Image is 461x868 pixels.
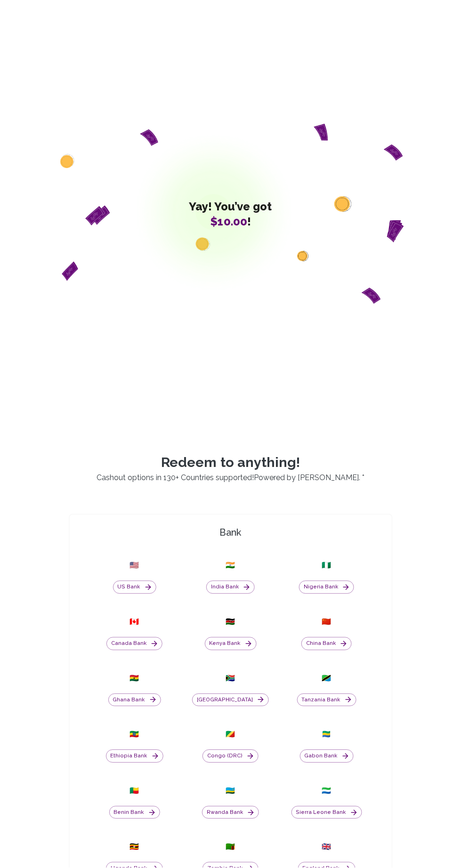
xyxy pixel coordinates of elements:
[106,750,163,763] button: Ethiopia Bank
[322,617,332,628] span: 🇨🇳
[322,673,332,684] span: 🇹🇿
[226,729,235,740] span: 🇨🇬
[299,581,354,594] button: Nigeria Bank
[226,842,235,853] span: 🇿🇲
[322,786,332,797] span: 🇸🇱
[322,729,332,740] span: 🇬🇦
[57,473,404,484] p: Cashout options in 130+ Countries supported! . *
[322,842,332,853] span: 🇬🇧
[57,455,404,471] p: Redeem to anything!
[300,750,354,763] button: Gabon Bank
[205,637,257,651] button: Kenya Bank
[130,729,139,740] span: 🇪🇹
[73,526,388,539] h4: Bank
[291,806,362,820] button: Sierra Leone Bank
[130,673,139,684] span: 🇬🇭
[189,202,272,211] span: Yay! You’ve got
[130,786,139,797] span: 🇧🇯
[226,617,235,628] span: 🇰🇪
[297,694,356,707] button: Tanzania Bank
[254,474,359,482] a: Powered by [PERSON_NAME]
[226,673,235,684] span: 🇿🇦
[202,750,259,763] button: Congo (DRC)
[109,806,160,820] button: Benin Bank
[206,581,255,594] button: India Bank
[210,215,247,228] span: $10.00
[113,581,156,594] button: US Bank
[106,637,162,651] button: Canada Bank
[130,560,139,571] span: 🇺🇸
[189,217,272,226] span: !
[192,694,269,707] button: [GEOGRAPHIC_DATA]
[322,560,332,571] span: 🇳🇬
[130,842,139,853] span: 🇺🇬
[301,637,352,651] button: China Bank
[226,560,235,571] span: 🇮🇳
[130,617,139,628] span: 🇨🇦
[226,786,235,797] span: 🇷🇼
[108,694,161,707] button: Ghana Bank
[202,806,259,820] button: Rwanda Bank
